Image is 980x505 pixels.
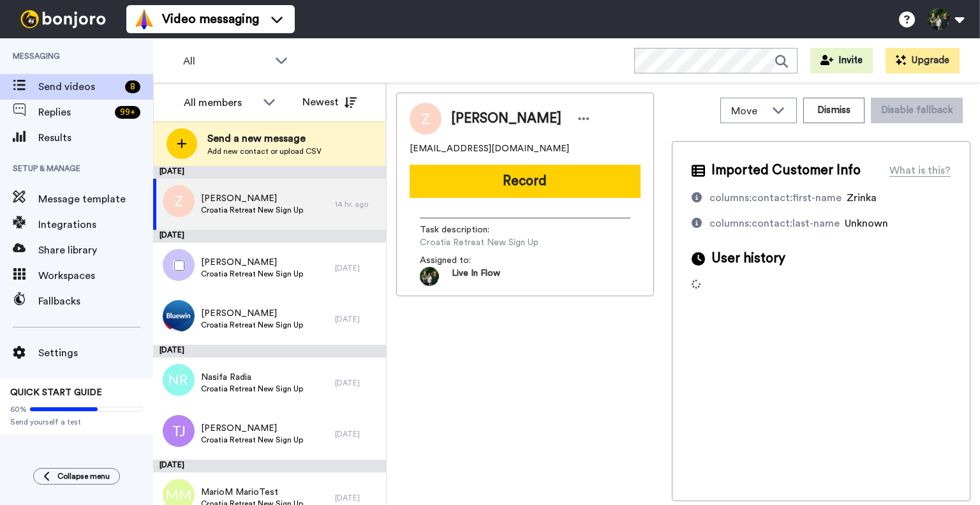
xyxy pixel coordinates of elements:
span: User history [711,249,785,268]
button: Record [410,165,641,198]
span: Croatia Retreat New Sign Up [201,269,303,279]
span: Results [38,130,153,146]
img: tj.png [163,415,195,447]
span: Message template [38,192,153,207]
span: Assigned to: [420,254,509,267]
span: Croatia Retreat New Sign Up [201,320,303,330]
img: z.png [163,185,195,217]
img: nr.png [163,364,195,396]
span: Workspaces [38,268,153,283]
span: Move [731,103,766,119]
span: Live In Flow [452,267,500,286]
button: Disable fallback [871,98,963,123]
img: Image of Zrinka Starešinčić [410,103,442,135]
span: [PERSON_NAME] [201,307,303,320]
span: Croatia Retreat New Sign Up [201,205,303,215]
span: Send yourself a test [10,417,143,427]
span: [EMAIL_ADDRESS][DOMAIN_NAME] [410,142,569,155]
span: Settings [38,345,153,361]
div: [DATE] [335,314,380,324]
span: QUICK START GUIDE [10,388,102,397]
img: vm-color.svg [134,9,154,29]
img: 0d943135-5d5e-4e5e-b8b7-f9a5d3d10a15-1598330493.jpg [420,267,439,286]
span: Task description : [420,223,509,236]
div: 8 [125,80,140,93]
span: [PERSON_NAME] [451,109,561,128]
span: Croatia Retreat New Sign Up [420,236,541,249]
span: 60% [10,404,27,414]
span: Add new contact or upload CSV [207,146,322,156]
span: Croatia Retreat New Sign Up [201,435,303,445]
span: Send a new message [207,131,322,146]
span: Nasifa Radia [201,371,303,384]
span: [PERSON_NAME] [201,422,303,435]
span: Share library [38,243,153,258]
div: [DATE] [335,378,380,388]
span: Replies [38,105,110,120]
div: [DATE] [335,493,380,503]
span: Imported Customer Info [711,161,861,180]
span: Collapse menu [57,471,110,481]
div: [DATE] [335,263,380,273]
div: 99 + [115,106,140,119]
span: [PERSON_NAME] [201,256,303,269]
span: [PERSON_NAME] [201,192,303,205]
div: [DATE] [153,166,386,179]
div: columns:contact:first-name [709,190,842,206]
button: Newest [293,89,366,115]
div: [DATE] [153,230,386,243]
span: Send videos [38,79,120,94]
button: Upgrade [886,48,960,73]
div: [DATE] [335,429,380,439]
span: Integrations [38,217,153,232]
span: Croatia Retreat New Sign Up [201,384,303,394]
div: 14 hr. ago [335,199,380,209]
div: What is this? [889,163,951,178]
button: Collapse menu [33,468,120,485]
span: Fallbacks [38,294,153,309]
button: Invite [810,48,873,73]
span: Video messaging [162,10,259,28]
span: All [183,54,269,69]
img: b4e341db-bd57-4336-8e51-d4ff7ba70567.jpg [163,300,195,332]
div: columns:contact:last-name [709,216,840,231]
span: Unknown [845,218,888,229]
div: [DATE] [153,345,386,358]
button: Dismiss [803,98,865,123]
span: Zrinka [847,193,877,203]
img: bj-logo-header-white.svg [15,10,111,28]
div: All members [184,95,256,110]
span: MarioM MarioTest [201,486,303,499]
div: [DATE] [153,460,386,472]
